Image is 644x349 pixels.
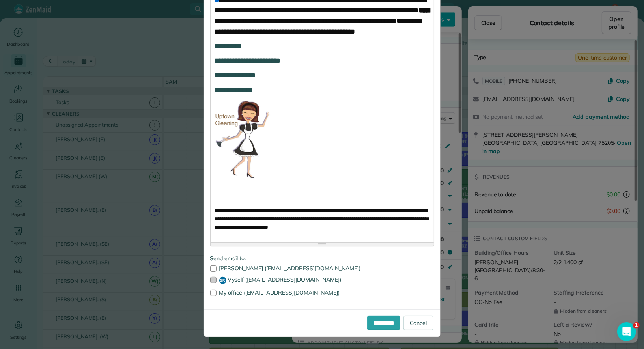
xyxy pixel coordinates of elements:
[210,290,434,295] label: My office ([EMAIL_ADDRESS][DOMAIN_NAME])
[219,277,226,284] span: SR
[617,322,636,341] iframe: Intercom live chat
[210,265,434,271] label: [PERSON_NAME] ([EMAIL_ADDRESS][DOMAIN_NAME])
[210,277,434,284] label: Myself ([EMAIL_ADDRESS][DOMAIN_NAME])
[403,316,433,330] a: Cancel
[633,322,640,328] span: 1
[211,243,434,246] div: Resize
[210,254,434,262] label: Send email to:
